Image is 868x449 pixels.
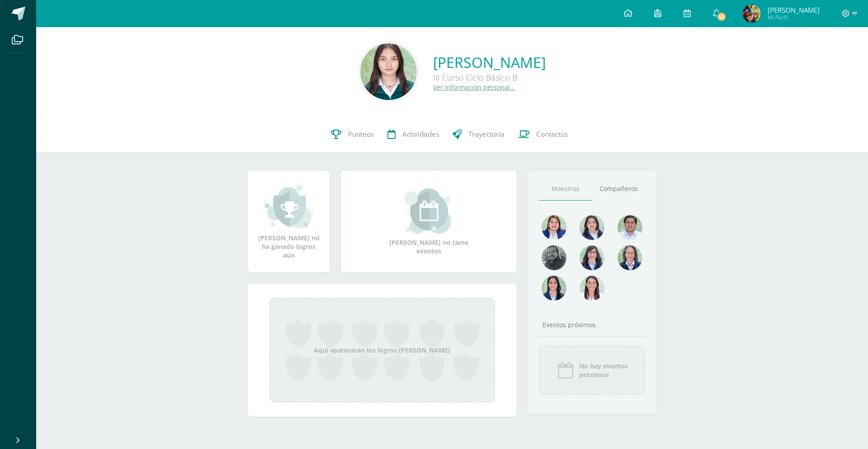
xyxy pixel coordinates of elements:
img: event_small.png [404,188,453,234]
span: Contactos [536,129,568,139]
a: Trayectoria [446,116,511,153]
div: Aquí aparecerán los logros [PERSON_NAME] [269,298,495,402]
img: 9328d5e98ceeb7b6b4c8a00374d795d3.png [743,5,761,23]
a: Maestros [539,177,592,201]
span: Punteos [348,129,374,139]
a: [PERSON_NAME] [433,53,546,72]
img: b1da893d1b21f2b9f45fcdf5240f8abd.png [580,245,604,270]
a: Punteos [324,116,381,153]
img: 1e7bfa517bf798cc96a9d855bf172288.png [618,215,642,240]
img: 135afc2e3c36cc19cf7f4a6ffd4441d1.png [542,215,566,240]
div: [PERSON_NAME] no ha ganado logros aún [257,184,321,259]
img: 68491b968eaf45af92dd3338bd9092c6.png [618,245,642,270]
img: event_icon.png [557,361,575,379]
img: 4179e05c207095638826b52d0d6e7b97.png [542,245,566,270]
a: Compañeros [592,177,646,201]
img: 38d188cc98c34aa903096de2d1c9671e.png [580,276,604,301]
span: Trayectoria [468,129,505,139]
img: achievement_small.png [264,184,313,229]
img: 45e5189d4be9c73150df86acb3c68ab9.png [580,215,604,240]
img: 2b0a31cb0220d00d998c6241fda497cb.png [360,43,417,100]
div: Eventos próximos [539,320,646,329]
span: Mi Perfil [768,14,820,21]
div: [PERSON_NAME] no tiene eventos [383,188,474,255]
a: Contactos [511,116,575,153]
span: Actividades [402,129,439,139]
img: d4e0c534ae446c0d00535d3bb96704e9.png [542,276,566,301]
span: No hay eventos próximos [579,362,628,379]
span: 12 [717,12,726,22]
span: [PERSON_NAME] [768,5,820,14]
a: Ver información personal... [433,83,515,91]
a: Actividades [381,116,446,153]
div: III Curso Ciclo Básico B [433,72,546,83]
